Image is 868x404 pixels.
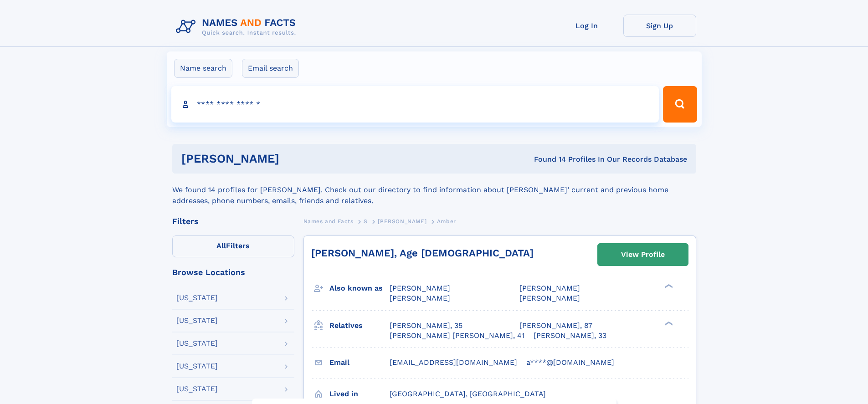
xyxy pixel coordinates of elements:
[437,218,456,225] span: Amber
[329,386,390,402] h3: Lived in
[172,235,294,257] label: Filters
[519,321,592,331] a: [PERSON_NAME], 87
[176,294,218,302] div: [US_STATE]
[390,389,546,398] span: [GEOGRAPHIC_DATA], [GEOGRAPHIC_DATA]
[378,215,426,227] a: [PERSON_NAME]
[172,268,294,276] div: Browse Locations
[172,15,303,39] img: Logo Names and Facts
[378,218,426,225] span: [PERSON_NAME]
[364,218,368,225] span: S
[519,294,580,302] span: [PERSON_NAME]
[364,215,368,227] a: S
[663,86,697,123] button: Search Button
[329,318,390,333] h3: Relatives
[406,154,687,164] div: Found 14 Profiles In Our Records Database
[329,355,390,370] h3: Email
[216,241,226,250] span: All
[303,215,354,227] a: Names and Facts
[176,385,218,393] div: [US_STATE]
[623,15,696,37] a: Sign Up
[390,321,462,331] a: [PERSON_NAME], 35
[663,283,673,289] div: ❯
[519,284,580,292] span: [PERSON_NAME]
[550,15,623,37] a: Log In
[242,59,299,78] label: Email search
[598,244,688,266] a: View Profile
[174,59,232,78] label: Name search
[311,247,534,259] a: [PERSON_NAME], Age [DEMOGRAPHIC_DATA]
[176,340,218,347] div: [US_STATE]
[329,281,390,296] h3: Also known as
[171,86,659,123] input: search input
[390,284,450,292] span: [PERSON_NAME]
[176,317,218,324] div: [US_STATE]
[390,294,450,302] span: [PERSON_NAME]
[663,320,673,326] div: ❯
[390,358,517,367] span: [EMAIL_ADDRESS][DOMAIN_NAME]
[390,331,524,341] a: [PERSON_NAME] [PERSON_NAME], 41
[181,153,407,164] h1: [PERSON_NAME]
[172,217,294,225] div: Filters
[534,331,606,341] a: [PERSON_NAME], 33
[172,174,696,206] div: We found 14 profiles for [PERSON_NAME]. Check out our directory to find information about [PERSON...
[621,244,665,265] div: View Profile
[176,363,218,370] div: [US_STATE]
